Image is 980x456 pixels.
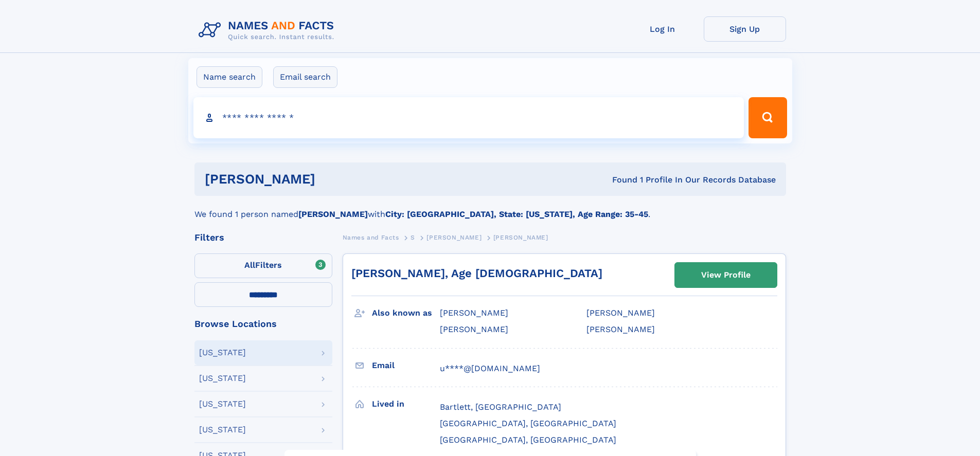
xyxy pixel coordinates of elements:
span: [PERSON_NAME] [586,308,655,318]
h3: Also known as [372,304,440,322]
span: [GEOGRAPHIC_DATA], [GEOGRAPHIC_DATA] [440,435,616,445]
span: [PERSON_NAME] [586,324,655,334]
label: Filters [194,253,332,278]
div: Filters [194,233,332,242]
b: [PERSON_NAME] [298,209,368,219]
a: [PERSON_NAME], Age [DEMOGRAPHIC_DATA] [351,267,602,280]
img: Logo Names and Facts [194,16,343,44]
span: [PERSON_NAME] [440,324,508,334]
span: [GEOGRAPHIC_DATA], [GEOGRAPHIC_DATA] [440,418,616,428]
h3: Lived in [372,395,440,413]
label: Name search [197,66,262,88]
span: [PERSON_NAME] [426,234,482,241]
span: S [411,234,415,241]
div: Found 1 Profile In Our Records Database [464,174,776,186]
span: All [244,260,255,270]
b: City: [GEOGRAPHIC_DATA], State: [US_STATE], Age Range: 35-45 [385,209,648,219]
input: search input [193,97,744,138]
div: Browse Locations [194,319,332,329]
a: Names and Facts [343,231,399,244]
label: Email search [273,66,337,88]
a: [PERSON_NAME] [426,231,482,244]
h3: Email [372,357,440,374]
div: We found 1 person named with . [194,196,786,221]
span: [PERSON_NAME] [440,308,508,318]
h1: [PERSON_NAME] [205,173,464,186]
button: Search Button [749,97,787,138]
div: [US_STATE] [199,349,246,357]
div: [US_STATE] [199,400,246,408]
div: [US_STATE] [199,426,246,434]
span: [PERSON_NAME] [493,234,548,241]
a: Log In [621,16,704,42]
a: Sign Up [704,16,786,42]
div: [US_STATE] [199,374,246,382]
a: View Profile [675,263,777,287]
div: View Profile [701,263,751,287]
a: S [411,231,415,244]
span: Bartlett, [GEOGRAPHIC_DATA] [440,402,561,412]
